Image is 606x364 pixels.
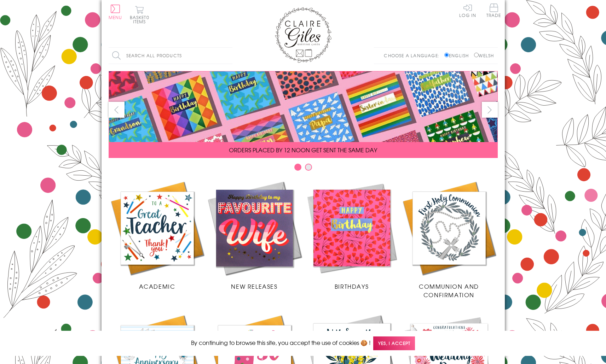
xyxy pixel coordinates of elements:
[206,180,303,290] a: New Releases
[229,146,377,154] span: ORDERS PLACED BY 12 NOON GET SENT THE SAME DAY
[400,180,498,299] a: Communion and Confirmation
[109,5,122,19] button: Menu
[384,52,443,59] p: Choose a language:
[486,4,501,19] a: Trade
[482,102,498,118] button: next
[231,282,277,290] span: New Releases
[109,48,232,64] input: Search all products
[474,53,479,57] input: Welsh
[444,52,472,59] label: English
[474,52,494,59] label: Welsh
[305,164,312,171] button: Carousel Page 2
[373,336,415,350] span: Yes, I accept
[109,163,498,174] div: Carousel Pagination
[294,164,301,171] button: Carousel Page 1 (Current Slide)
[303,180,400,290] a: Birthdays
[335,282,369,290] span: Birthdays
[459,4,476,17] a: Log In
[139,282,175,290] span: Academic
[130,6,149,24] button: Basket0 items
[444,53,449,57] input: English
[419,282,479,299] span: Communion and Confirmation
[109,102,125,118] button: prev
[486,4,501,17] span: Trade
[109,180,206,290] a: Academic
[225,48,232,64] input: Search
[109,14,122,20] span: Menu
[275,7,331,63] img: Claire Giles Greetings Cards
[133,14,149,25] span: 0 items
